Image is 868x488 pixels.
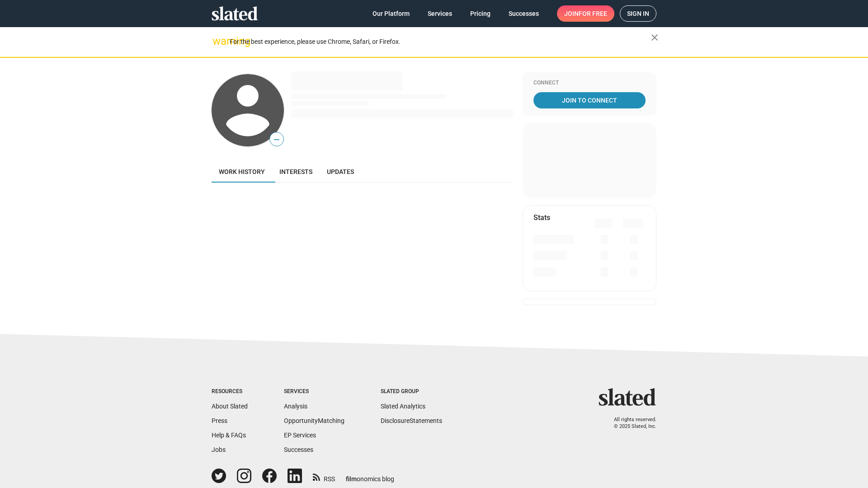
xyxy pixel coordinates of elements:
span: Join To Connect [535,92,644,108]
span: Updates [327,168,354,175]
mat-card-title: Stats [533,213,550,222]
span: Sign in [627,6,649,21]
a: Jobs [212,446,226,453]
a: Slated Analytics [381,403,425,410]
a: Our Platform [365,5,417,22]
a: Successes [284,446,313,453]
span: Join [564,5,607,22]
span: Our Platform [373,5,410,22]
a: Pricing [463,5,498,22]
span: Pricing [470,5,491,22]
a: Help & FAQs [212,432,246,439]
span: Services [428,5,452,22]
span: film [346,475,357,483]
a: RSS [313,469,335,483]
span: for free [579,5,607,22]
a: Joinfor free [557,5,614,22]
a: Successes [501,5,546,22]
a: EP Services [284,432,316,439]
div: Services [284,388,344,395]
span: Work history [219,168,265,175]
a: Interests [272,161,320,183]
span: — [270,134,283,145]
div: Slated Group [381,388,442,395]
a: Press [212,417,227,424]
mat-icon: close [649,32,660,43]
div: Resources [212,388,248,395]
span: Successes [509,5,539,22]
a: Updates [320,161,361,183]
a: filmonomics blog [346,468,394,483]
a: Services [420,5,459,22]
div: For the best experience, please use Chrome, Safari, or Firefox. [230,36,651,48]
a: Join To Connect [533,92,646,108]
mat-icon: warning [212,36,223,47]
div: Connect [533,80,646,87]
a: OpportunityMatching [284,417,344,424]
p: All rights reserved. © 2025 Slated, Inc. [604,417,656,430]
a: Work history [212,161,272,183]
a: About Slated [212,403,248,410]
a: Analysis [284,403,307,410]
a: Sign in [620,5,656,22]
a: DisclosureStatements [381,417,442,424]
span: Interests [279,168,312,175]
